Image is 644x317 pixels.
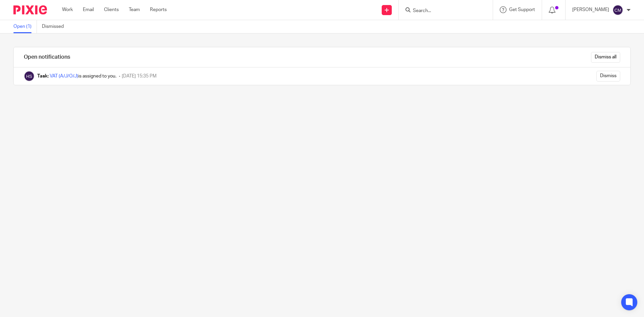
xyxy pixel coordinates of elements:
a: Open (1) [13,20,37,33]
input: Dismiss [596,71,620,82]
img: Hannah Sullivan [24,71,35,82]
a: Team [129,6,140,13]
img: svg%3E [612,5,623,15]
p: [PERSON_NAME] [572,6,609,13]
a: Dismissed [42,20,69,33]
a: Reports [150,6,167,13]
a: Email [83,6,94,13]
input: Dismiss all [591,52,620,63]
input: Search [412,8,473,14]
h1: Open notifications [24,54,70,61]
a: Clients [104,6,119,13]
b: Task: [37,74,49,78]
span: Get Support [509,7,535,12]
a: VAT (A/J/O/J) [50,74,78,78]
span: [DATE] 15:35 PM [122,74,157,78]
a: Work [62,6,73,13]
img: Pixie [13,5,47,14]
div: is assigned to you. [37,73,116,80]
